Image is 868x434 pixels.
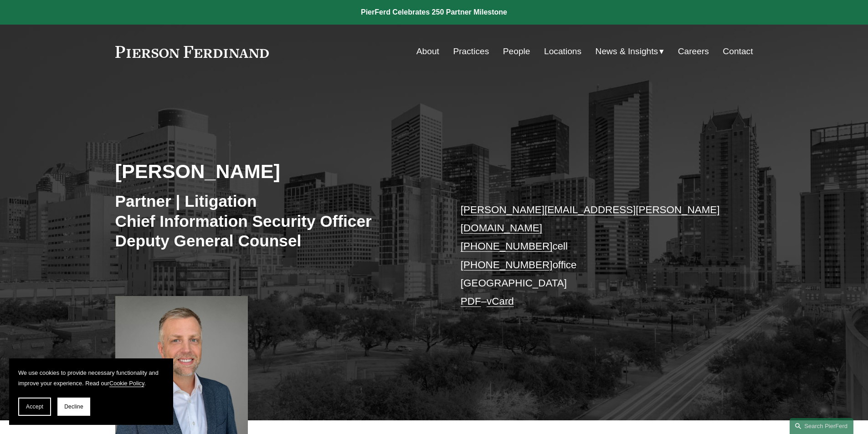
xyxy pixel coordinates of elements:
a: Practices [453,43,489,60]
a: People [503,43,530,60]
p: We use cookies to provide necessary functionality and improve your experience. Read our . [18,368,164,388]
span: Decline [64,403,83,410]
span: News & Insights [596,44,658,60]
a: Cookie Policy [109,380,144,387]
a: [PHONE_NUMBER] [461,240,553,252]
a: [PERSON_NAME][EMAIL_ADDRESS][PERSON_NAME][DOMAIN_NAME] [461,204,720,234]
button: Decline [57,398,90,416]
a: [PHONE_NUMBER] [461,259,553,271]
h3: Partner | Litigation Chief Information Security Officer Deputy General Counsel [115,191,434,251]
a: Contact [723,43,753,60]
span: Accept [26,403,43,410]
a: Search this site [790,418,853,434]
h2: [PERSON_NAME] [115,159,434,183]
a: folder dropdown [596,43,664,60]
a: Locations [544,43,581,60]
section: Cookie banner [9,358,173,425]
a: vCard [487,296,514,307]
button: Accept [18,398,51,416]
a: About [416,43,439,60]
p: cell office [GEOGRAPHIC_DATA] – [461,201,726,311]
a: PDF [461,296,481,307]
a: Careers [678,43,709,60]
